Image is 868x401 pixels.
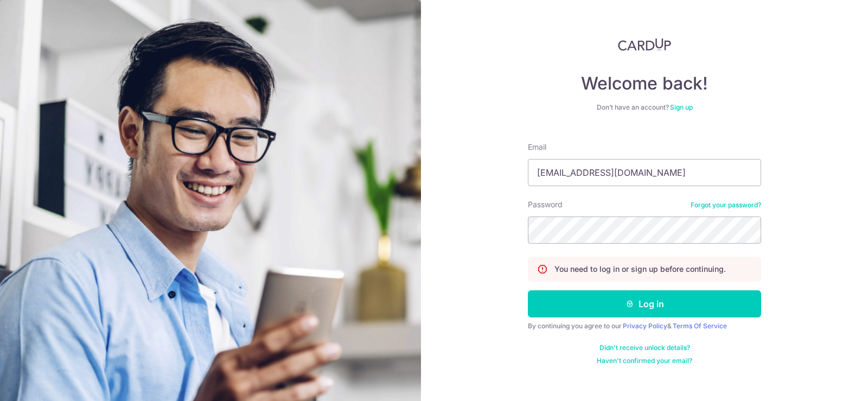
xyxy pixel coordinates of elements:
[528,199,563,210] label: Password
[670,103,693,111] a: Sign up
[528,159,761,186] input: Enter your Email
[691,201,761,209] a: Forgot your password?
[528,290,761,317] button: Log in
[618,38,671,51] img: CardUp Logo
[528,322,761,330] div: By continuing you agree to our &
[597,357,692,365] a: Haven't confirmed your email?
[528,142,546,152] label: Email
[554,264,726,275] p: You need to log in or sign up before continuing.
[528,103,761,112] div: Don’t have an account?
[673,322,727,330] a: Terms Of Service
[623,322,667,330] a: Privacy Policy
[599,343,690,352] a: Didn't receive unlock details?
[528,73,761,94] h4: Welcome back!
